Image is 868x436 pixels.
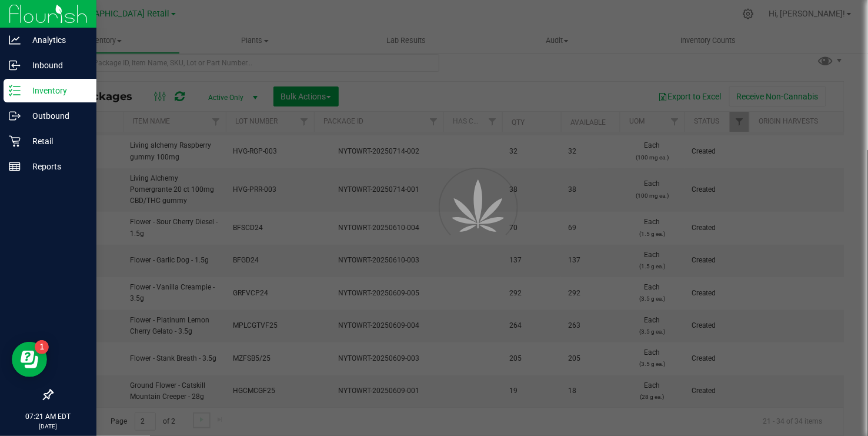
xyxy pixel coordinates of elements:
iframe: Resource center unread badge [35,340,49,354]
p: Retail [21,134,91,148]
inline-svg: Retail [9,135,21,147]
inline-svg: Outbound [9,110,21,122]
p: Analytics [21,33,91,47]
iframe: Resource center [12,342,47,377]
inline-svg: Reports [9,161,21,172]
p: [DATE] [5,422,91,431]
p: Reports [21,159,91,174]
p: Inbound [21,58,91,72]
inline-svg: Inbound [9,59,21,71]
inline-svg: Analytics [9,34,21,46]
p: Outbound [21,109,91,123]
p: Inventory [21,84,91,98]
p: 07:21 AM EDT [5,411,91,422]
inline-svg: Inventory [9,85,21,96]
